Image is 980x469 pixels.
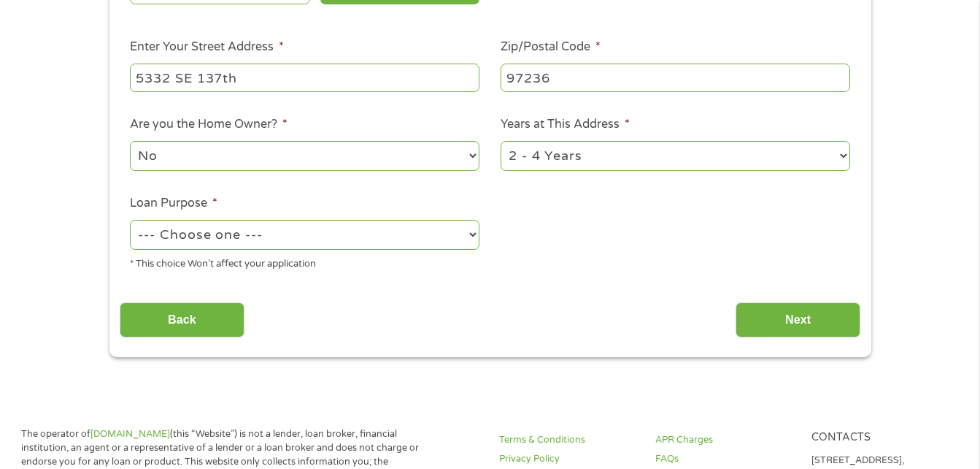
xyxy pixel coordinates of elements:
[655,452,794,466] a: FAQs
[499,433,638,447] a: Terms & Conditions
[499,452,638,466] a: Privacy Policy
[501,39,601,55] label: Zip/Postal Code
[811,431,950,445] h4: Contacts
[120,302,244,338] input: Back
[130,252,479,272] div: * This choice Won’t affect your application
[90,428,170,440] a: [DOMAIN_NAME]
[130,39,284,55] label: Enter Your Street Address
[130,64,479,91] input: 1 Main Street
[736,302,860,338] input: Next
[130,117,288,132] label: Are you the Home Owner?
[501,117,630,132] label: Years at This Address
[655,433,794,447] a: APR Charges
[130,196,217,211] label: Loan Purpose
